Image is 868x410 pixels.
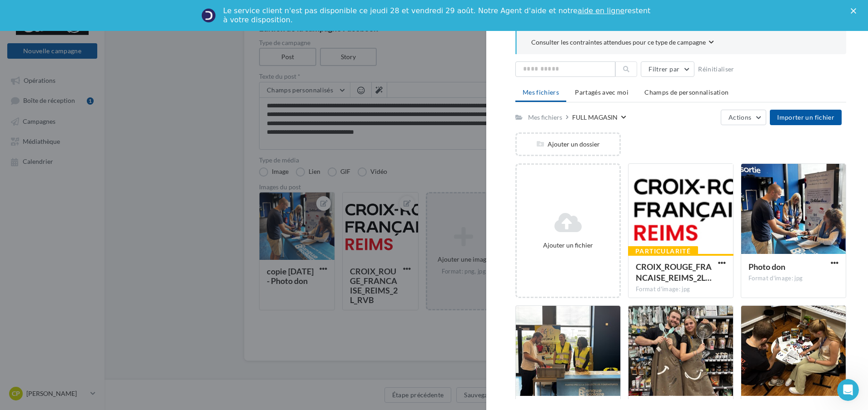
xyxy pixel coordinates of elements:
span: Actions [728,113,751,121]
button: Consulter les contraintes attendues pour ce type de campagne [531,37,714,49]
div: Particularité [628,246,698,256]
div: Ajouter un dossier [517,140,619,149]
img: Profile image for Service-Client [201,8,216,23]
iframe: Intercom live chat [837,379,859,401]
button: Importer un fichier [770,110,842,125]
span: Mes fichiers [523,88,559,96]
div: Format d'image: jpg [748,274,838,283]
button: Filtrer par [641,61,694,77]
a: aide en ligne [578,6,624,15]
div: Le service client n'est pas disponible ce jeudi 28 et vendredi 29 août. Notre Agent d'aide et not... [223,6,652,25]
div: FULL MAGASIN [572,113,618,122]
span: Importer un fichier [777,113,834,121]
span: CROIX_ROUGE_FRANCAISE_REIMS_2L_RVB [636,262,712,283]
div: Mes fichiers [528,113,562,122]
span: Partagés avec moi [575,88,629,96]
button: Actions [721,110,766,125]
span: Champs de personnalisation [644,88,728,96]
div: Ajouter un fichier [520,241,616,250]
div: Fermer [851,8,860,14]
span: Photo don [748,262,785,272]
button: Réinitialiser [694,64,738,75]
div: Format d'image: jpg [636,285,726,294]
span: Consulter les contraintes attendues pour ce type de campagne [531,38,706,47]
